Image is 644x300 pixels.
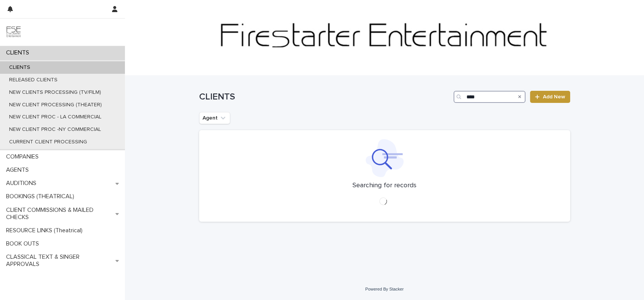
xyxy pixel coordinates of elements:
[3,193,80,200] p: BOOKINGS (THEATRICAL)
[3,207,115,221] p: CLIENT COMMISSIONS & MAILED CHECKS
[199,112,230,124] button: Agent
[3,77,64,83] p: RELEASED CLIENTS
[199,92,451,103] h1: CLIENTS
[3,114,108,120] p: NEW CLIENT PROC - LA COMMERCIAL
[3,64,36,71] p: CLIENTS
[365,287,404,291] a: Powered By Stacker
[3,89,107,96] p: NEW CLIENTS PROCESSING (TV/FILM)
[3,49,35,56] p: CLIENTS
[3,153,45,160] p: COMPANIES
[352,182,416,190] p: Searching for records
[3,180,42,187] p: AUDITIONS
[6,25,21,40] img: 9JgRvJ3ETPGCJDhvPVA5
[3,102,108,108] p: NEW CLIENT PROCESSING (THEATER)
[3,240,45,247] p: BOOK OUTS
[454,91,525,103] input: Search
[3,166,35,174] p: AGENTS
[3,253,115,268] p: CLASSICAL TEXT & SINGER APPROVALS
[543,94,565,99] span: Add New
[3,227,89,234] p: RESOURCE LINKS (Theatrical)
[3,139,93,145] p: CURRENT CLIENT PROCESSING
[530,91,570,103] a: Add New
[3,126,107,133] p: NEW CLIENT PROC -NY COMMERCIAL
